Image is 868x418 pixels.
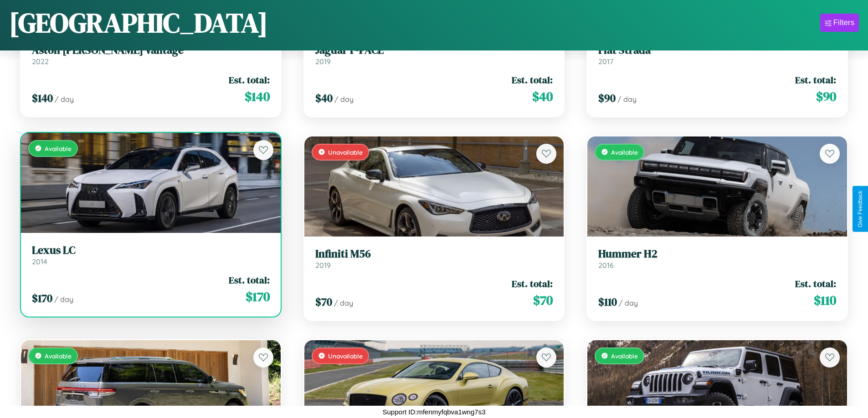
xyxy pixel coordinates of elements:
a: Fiat Strada2017 [598,44,836,66]
span: $ 40 [315,91,333,106]
span: Available [611,148,638,156]
span: / day [334,298,353,307]
span: Est. total: [795,73,836,86]
a: Aston [PERSON_NAME] Vantage2022 [32,44,270,66]
div: Give Feedback [857,191,863,227]
h3: Hummer H2 [598,247,836,261]
span: Unavailable [328,352,363,360]
span: $ 70 [533,291,553,309]
span: Available [611,352,638,360]
span: 2016 [598,261,614,270]
a: Lexus LC2014 [32,244,270,266]
span: 2022 [32,57,49,66]
span: $ 110 [598,294,617,309]
h3: Lexus LC [32,244,270,257]
span: $ 140 [245,87,270,106]
h3: Infiniti M56 [315,247,553,261]
span: / day [55,95,74,104]
span: 2014 [32,257,47,266]
span: $ 170 [246,287,270,306]
h1: [GEOGRAPHIC_DATA] [9,4,268,41]
span: Est. total: [512,73,553,86]
span: / day [54,295,73,304]
a: Hummer H22016 [598,247,836,270]
span: 2019 [315,57,331,66]
h3: Jaguar F-PACE [315,44,553,57]
h3: Aston [PERSON_NAME] Vantage [32,44,270,57]
span: Available [45,145,72,152]
span: Est. total: [512,277,553,290]
span: $ 90 [816,87,836,106]
div: Filters [833,18,854,27]
span: 2017 [598,57,613,66]
span: Available [45,352,72,360]
span: $ 110 [814,291,836,309]
a: Infiniti M562019 [315,247,553,270]
span: $ 90 [598,91,616,106]
p: Support ID: mfenmyfqbva1wng7s3 [383,406,486,418]
span: $ 70 [315,294,332,309]
button: Filters [820,14,859,32]
span: / day [617,95,637,104]
h3: Fiat Strada [598,44,836,57]
span: / day [334,95,354,104]
span: Est. total: [229,273,270,287]
span: $ 170 [32,291,52,306]
span: / day [619,298,638,307]
span: Est. total: [795,277,836,290]
a: Jaguar F-PACE2019 [315,44,553,66]
span: $ 40 [532,87,553,106]
span: Unavailable [328,148,363,156]
span: $ 140 [32,91,53,106]
span: 2019 [315,261,331,270]
span: Est. total: [229,73,270,86]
